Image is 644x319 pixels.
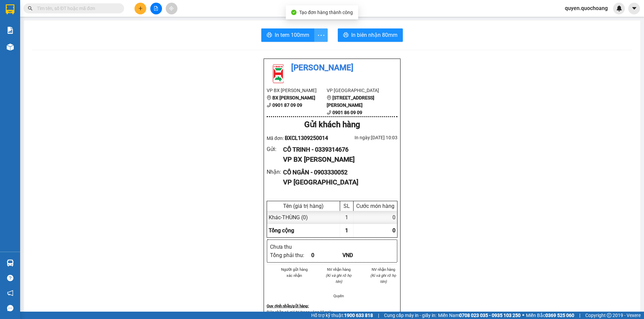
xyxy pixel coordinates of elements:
strong: 0369 525 060 [545,313,574,318]
div: 0 [311,251,342,259]
img: solution-icon [7,27,14,34]
li: VP [GEOGRAPHIC_DATA] [327,87,387,94]
span: plus [138,6,143,11]
div: [GEOGRAPHIC_DATA] [64,6,132,21]
span: | [579,312,580,319]
div: CÔ TRINH - 0339314676 [283,145,392,154]
div: CÔ THỦY [6,22,59,30]
span: aim [169,6,174,11]
div: CHỊ KHOA [64,21,132,29]
span: Hỗ trợ kỹ thuật: [311,312,373,319]
div: Gửi : [267,145,283,153]
span: caret-down [631,5,637,11]
span: 1 [345,227,348,234]
span: notification [7,290,13,296]
li: NV nhận hàng [325,266,353,272]
div: Cước món hàng [355,203,395,209]
div: 0919837507 [6,30,59,39]
span: Cung cấp máy in - giấy in: [384,312,436,319]
span: Tạo đơn hàng thành công [299,10,353,15]
div: Mã đơn: [267,134,332,142]
div: Tổng phải thu : [270,251,311,259]
button: printerIn tem 100mm [261,28,315,42]
div: BX [PERSON_NAME] [6,6,59,22]
div: VND [342,251,374,259]
span: message [7,305,13,311]
img: logo-vxr [6,4,14,14]
div: 0 [354,211,397,224]
li: [PERSON_NAME] [267,62,397,74]
div: In ngày: [DATE] 10:03 [332,134,397,141]
div: CÔ NGÂN - 0903330052 [283,168,392,177]
button: more [314,28,328,42]
span: Miền Nam [438,312,521,319]
span: | [378,312,379,319]
li: VP BX [PERSON_NAME] [267,87,327,94]
button: caret-down [628,3,640,14]
img: icon-new-feature [616,5,622,11]
button: printerIn biên nhận 80mm [338,28,403,42]
b: [STREET_ADDRESS][PERSON_NAME] [327,95,374,108]
div: 0989707375 [64,29,132,38]
div: Tên (giá trị hàng) [269,203,338,209]
div: Chưa thu [270,243,311,251]
b: 0901 87 09 09 [272,102,302,108]
span: TRẠM XE BUÝT ÔNG BẦU [6,39,58,74]
button: aim [166,3,177,14]
input: Tìm tên, số ĐT hoặc mã đơn [37,5,116,12]
span: search [28,6,33,11]
span: check-circle [291,10,297,15]
div: VP BX [PERSON_NAME] [283,154,392,165]
div: Gửi khách hàng [267,118,397,131]
strong: 1900 633 818 [344,313,373,318]
span: Miền Bắc [526,312,574,319]
span: printer [343,32,348,38]
span: environment [267,95,271,100]
span: Gửi: [6,6,16,13]
p: Biên nhận có giá trị trong vòng 10 ngày. [267,309,397,315]
li: NV nhận hàng [369,266,397,272]
span: ⚪️ [522,314,524,317]
span: file-add [154,6,158,11]
img: warehouse-icon [7,44,14,51]
b: BX [PERSON_NAME] [272,95,315,100]
span: BXCL1309250014 [285,135,328,141]
span: environment [327,95,331,100]
span: printer [267,32,272,38]
span: phone [267,103,271,107]
span: DĐ: [6,43,15,50]
span: copyright [607,313,611,318]
button: plus [135,3,146,14]
span: phone [327,110,331,115]
div: 1 [340,211,354,224]
span: Khác - THÙNG (0) [269,214,308,221]
strong: 0708 023 035 - 0935 103 250 [459,313,521,318]
img: warehouse-icon [7,259,14,266]
div: Quy định nhận/gửi hàng : [267,303,397,309]
b: 0901 86 09 09 [332,110,362,115]
div: VP [GEOGRAPHIC_DATA] [283,177,392,187]
button: file-add [150,3,162,14]
div: SL [342,203,352,209]
div: Nhận : [267,168,283,176]
span: quyen.quochoang [559,4,613,12]
span: Tổng cộng [269,227,294,234]
span: more [315,31,327,39]
img: logo.jpg [267,62,290,85]
li: Người gửi hàng xác nhận [280,266,309,278]
span: In tem 100mm [275,31,309,39]
span: In biên nhận 80mm [351,31,397,39]
span: question-circle [7,275,13,281]
i: (Kí và ghi rõ họ tên) [370,273,396,284]
li: Quyên [325,293,353,299]
i: (Kí và ghi rõ họ tên) [326,273,352,284]
span: Nhận: [64,6,80,13]
span: 0 [392,227,395,234]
